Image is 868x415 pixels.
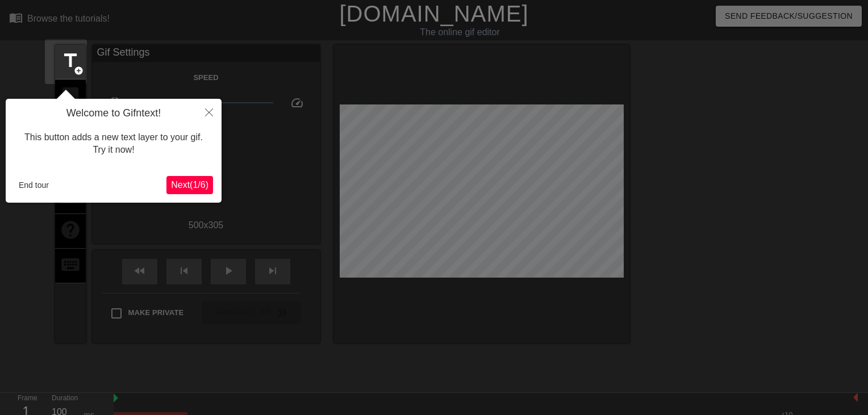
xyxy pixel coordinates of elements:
h4: Welcome to Gifntext! [14,107,213,120]
button: Next [166,176,213,194]
div: This button adds a new text layer to your gif. Try it now! [14,120,213,168]
button: End tour [14,177,53,194]
button: Close [197,99,222,125]
span: Next ( 1 / 6 ) [171,180,208,190]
